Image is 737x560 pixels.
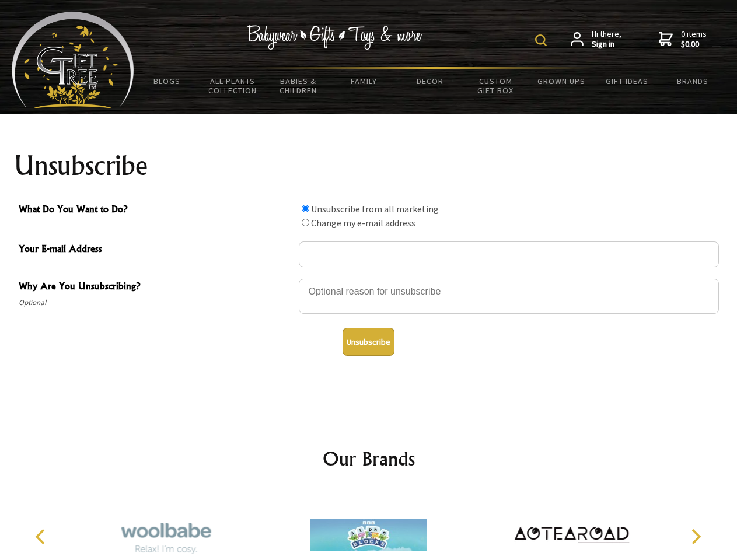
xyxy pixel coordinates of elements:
[311,203,439,215] label: Unsubscribe from all marketing
[23,444,714,473] h2: Our Brands
[302,219,309,226] input: What Do You Want to Do?
[592,39,621,50] strong: Sign in
[331,69,397,93] a: Family
[299,279,719,314] textarea: Why Are You Unsubscribing?
[463,69,529,103] a: Custom Gift Box
[528,69,594,93] a: Grown Ups
[134,69,200,93] a: BLOGS
[571,29,621,50] a: Hi there,Sign in
[19,242,293,258] span: Your E-mail Address
[200,69,266,103] a: All Plants Collection
[247,25,422,50] img: Babywear - Gifts - Toys & more
[266,69,331,103] a: Babies & Children
[594,69,660,93] a: Gift Ideas
[14,152,724,180] h1: Unsubscribe
[681,29,707,50] span: 0 items
[683,524,708,549] button: Next
[302,205,309,212] input: What Do You Want to Do?
[343,328,394,356] button: Unsubscribe
[681,39,707,50] strong: $0.00
[29,524,55,549] button: Previous
[299,242,719,267] input: Your E-mail Address
[659,29,707,50] a: 0 items$0.00
[12,12,134,108] img: Babyware - Gifts - Toys and more...
[19,296,293,310] span: Optional
[19,279,293,296] span: Why Are You Unsubscribing?
[535,34,547,46] img: product search
[311,217,415,229] label: Change my e-mail address
[397,69,463,93] a: Decor
[592,29,621,50] span: Hi there,
[660,69,726,93] a: Brands
[19,202,293,219] span: What Do You Want to Do?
